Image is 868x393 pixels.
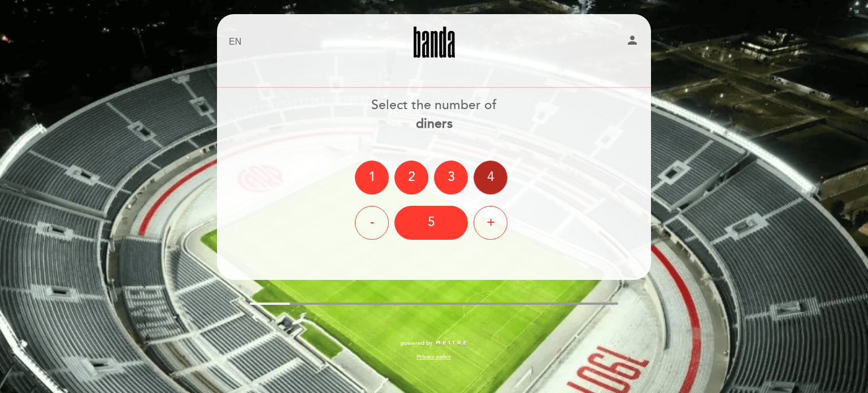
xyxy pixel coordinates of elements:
[474,206,507,240] div: +
[474,161,507,195] div: 4
[250,310,263,324] i: arrow_backward
[434,161,468,195] div: 3
[626,33,639,51] button: person
[363,27,505,58] a: Banda
[355,206,389,240] div: -
[355,161,389,195] div: 1
[394,206,468,240] div: 5
[435,340,467,346] img: MEITRE
[416,353,451,361] a: Privacy policy
[401,339,467,347] a: powered by
[626,33,639,47] i: person
[401,339,432,347] span: powered by
[416,116,453,132] b: diners
[394,161,428,195] div: 2
[216,96,652,133] div: Select the number of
